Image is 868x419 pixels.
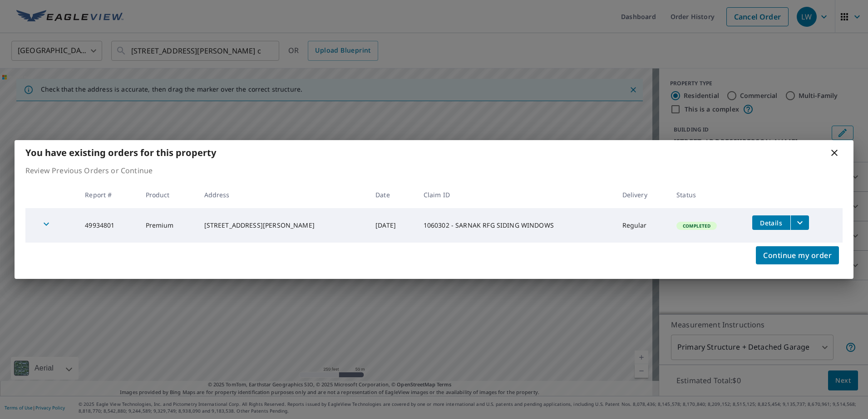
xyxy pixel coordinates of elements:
td: 1060302 - SARNAK RFG SIDING WINDOWS [416,208,615,243]
th: Claim ID [416,181,615,208]
p: Review Previous Orders or Continue [25,165,843,176]
th: Status [669,181,745,208]
td: [DATE] [368,208,416,243]
b: You have existing orders for this property [25,146,216,159]
span: Completed [677,223,716,229]
span: Continue my order [763,249,832,262]
button: filesDropdownBtn-49934801 [790,215,809,230]
th: Delivery [615,181,670,208]
button: detailsBtn-49934801 [752,215,790,230]
th: Product [138,181,197,208]
td: Premium [138,208,197,243]
th: Report # [78,181,138,208]
th: Address [197,181,369,208]
td: Regular [615,208,670,243]
span: Details [758,219,785,227]
td: 49934801 [78,208,138,243]
div: [STREET_ADDRESS][PERSON_NAME] [204,221,361,230]
th: Date [368,181,416,208]
button: Continue my order [756,246,839,264]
